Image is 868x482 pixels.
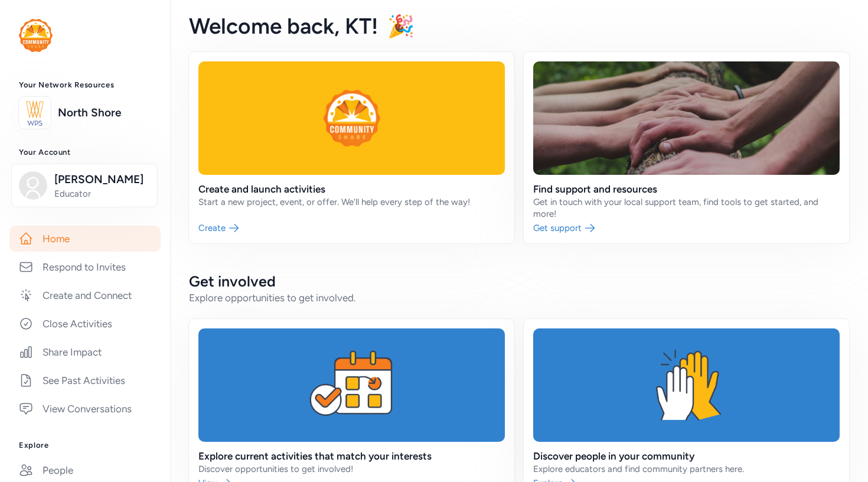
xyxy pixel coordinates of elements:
a: Create and Connect [9,282,161,308]
img: logo [22,100,48,126]
button: [PERSON_NAME]Educator [11,164,158,207]
img: logo [19,19,53,52]
a: Close Activities [9,311,161,337]
a: Respond to Invites [9,254,161,280]
span: Welcome back , KT! [189,13,378,39]
a: View Conversations [9,396,161,422]
h3: Your Account [19,148,151,157]
div: Explore opportunities to get involved. [189,291,849,305]
span: [PERSON_NAME] [54,171,150,188]
a: Home [9,226,161,252]
a: Share Impact [9,339,161,365]
h2: Get involved [189,272,849,291]
h3: Your Network Resources [19,80,151,90]
span: 🎉 [387,13,415,39]
a: North Shore [58,105,151,121]
span: Educator [54,188,150,200]
h3: Explore [19,441,151,450]
a: See Past Activities [9,367,161,393]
